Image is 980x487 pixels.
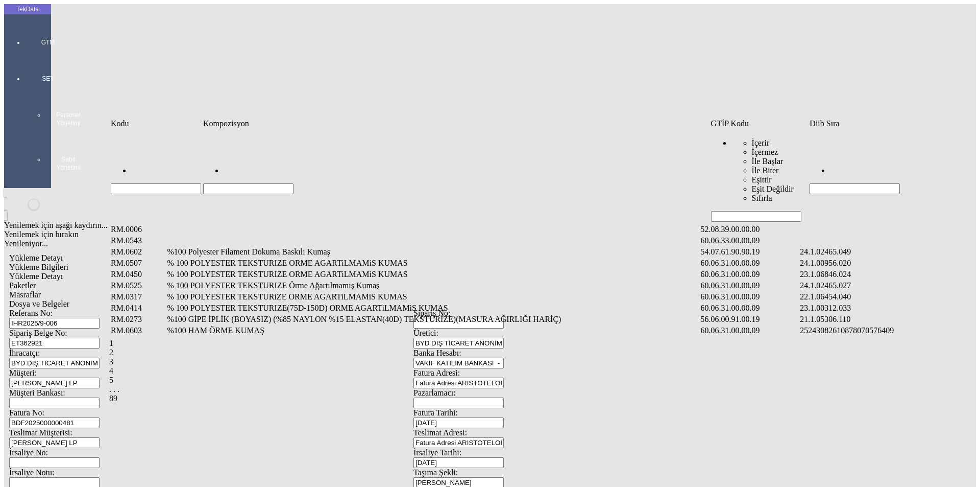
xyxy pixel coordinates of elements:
[203,119,709,128] div: Kompozisyon
[799,326,953,336] td: 25243082610878070576409
[4,230,823,239] div: Yenilemek için bırakın
[53,155,84,172] span: Sabit Yönetimi
[166,314,699,324] td: %100 GİPE İPLİK (BOYASIZ) (%85 NAYLON %15 ELASTAN(40D) TEKSTÜRİZE)(MASURA AĞIRLIĞI HARİÇ)
[166,258,699,268] td: % 100 POLYESTER TEKSTURIZE ORME AGARTiLMAMiS KUMAS
[110,314,165,324] td: RM.0273
[413,428,467,437] span: Teslimat Adresi:
[110,130,202,222] td: Hücreyi Filtrele
[799,258,953,268] td: 24.1.00956.020
[110,303,165,313] td: RM.0414
[9,349,40,357] span: İhracatçı:
[110,292,165,302] td: RM.0317
[109,394,961,403] div: Page 89
[9,468,54,477] span: İrsaliye Notu:
[799,247,953,257] td: 24.1.02465.049
[711,211,801,222] input: Hücreyi Filtrele
[110,119,202,129] td: Sütun Kodu
[109,366,961,376] div: Page 4
[4,239,823,248] div: Yenileniyor...
[9,299,69,308] span: Dosya ve Belgeler
[203,183,293,194] input: Hücreyi Filtrele
[413,468,458,477] span: Taşıma Şekli:
[810,183,900,194] input: Hücreyi Filtrele
[752,184,794,193] span: Eşit Değildir
[710,130,808,222] td: Hücreyi Filtrele
[166,269,699,280] td: % 100 POLYESTER TEKSTURIZE ORME AGARTiLMAMiS KUMAS
[413,448,461,457] span: İrsaliye Tarihi:
[700,314,799,324] td: 56.06.00.91.00.19
[109,376,961,385] div: Page 5
[166,247,699,257] td: %100 Polyester Filament Dokuma Baskılı Kumaş
[111,119,201,128] div: Kodu
[700,247,799,257] td: 54.07.61.90.90.19
[110,258,165,268] td: RM.0507
[413,408,458,417] span: Fatura Tarihi:
[752,194,772,202] span: Sıfırla
[9,281,36,290] span: Paketler
[110,281,165,291] td: RM.0525
[109,339,961,348] div: Page 1
[700,303,799,313] td: 60.06.31.00.00.09
[710,119,808,129] td: Sütun GTİP Kodu
[700,258,799,268] td: 60.06.31.00.00.09
[752,138,770,147] span: İçerir
[9,428,72,437] span: Teslimat Müşterisi:
[9,309,53,317] span: Referans No:
[799,269,953,280] td: 23.1.06846.024
[4,221,823,230] div: Yenilemek için aşağı kaydırın...
[9,272,63,281] span: Yükleme Detayı
[203,119,709,129] td: Sütun Kompozisyon
[9,388,65,397] span: Müşteri Bankası:
[110,224,165,235] td: RM.0006
[110,236,165,246] td: RM.0543
[700,292,799,302] td: 60.06.31.00.00.09
[166,292,699,302] td: % 100 POLYESTER TEKSTURiZE ORME AGARTiLMAMiS KUMAS
[53,111,84,127] span: Personel Yönetimi
[809,119,960,129] td: Sütun Diib Sıra
[700,236,799,246] td: 60.06.33.00.00.09
[110,269,165,280] td: RM.0450
[110,326,165,336] td: RM.0603
[203,130,709,222] td: Hücreyi Filtrele
[110,247,165,257] td: RM.0602
[752,175,772,184] span: Eşittir
[9,263,68,271] span: Yükleme Bilgileri
[810,119,959,128] div: Diib Sıra
[166,281,699,291] td: % 100 POLYESTER TEKSTURIZE Örme Ağartılmamış Kumaş
[700,224,799,235] td: 52.08.39.00.00.00
[109,357,961,366] div: Page 3
[9,329,67,337] span: Sipariş Belge No:
[9,408,44,417] span: Fatura No:
[166,303,699,313] td: % 100 POLYESTER TEKSTURIZE(75D-150D) ORME AGARTiLMAMiS KUMAS
[799,314,953,324] td: 21.1.05306.110
[4,5,51,13] div: TekData
[752,157,783,166] span: İle Başlar
[700,281,799,291] td: 60.06.31.00.00.09
[799,292,953,302] td: 22.1.06454.040
[33,38,63,47] span: GTM
[799,281,953,291] td: 24.1.02465.027
[700,269,799,280] td: 60.06.31.00.00.09
[700,326,799,336] td: 60.06.31.00.00.09
[166,326,699,336] td: %100 HAM ÖRME KUMAŞ
[711,119,808,128] div: GTİP Kodu
[809,130,960,222] td: Hücreyi Filtrele
[109,385,961,394] div: . . .
[109,118,961,403] div: Veri Tablosu
[9,290,41,299] span: Masraflar
[33,75,63,83] span: SET
[752,148,778,156] span: İçermez
[9,368,37,377] span: Müşteri:
[9,253,63,262] span: Yükleme Detayı
[109,348,961,357] div: Page 2
[752,166,779,175] span: İle Biter
[799,303,953,313] td: 23.1.00312.033
[111,183,201,194] input: Hücreyi Filtrele
[9,448,48,457] span: İrsaliye No:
